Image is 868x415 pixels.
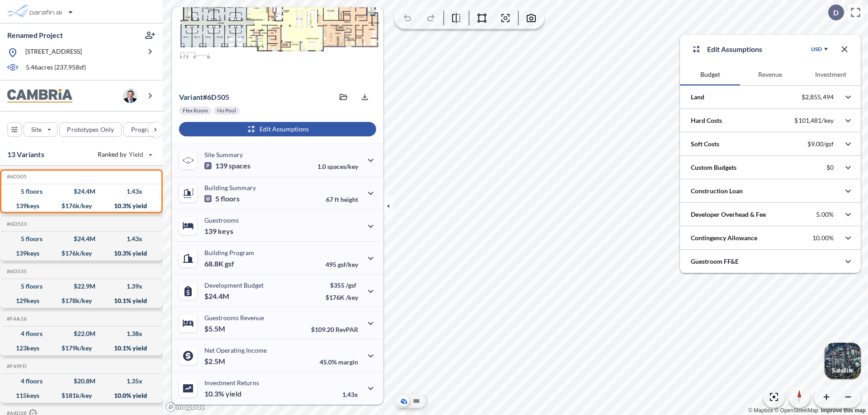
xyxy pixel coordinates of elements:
p: # 6d505 [179,93,229,102]
p: [STREET_ADDRESS] [25,47,82,58]
img: user logo [123,89,137,103]
p: Edit Assumptions [707,44,762,55]
a: Mapbox [748,407,773,414]
span: /gsf [346,281,356,289]
p: $176K [325,294,358,301]
span: floors [221,194,240,203]
h5: Click to copy the code [5,173,27,180]
p: Construction Loan [691,187,743,196]
span: margin [338,358,358,366]
button: Edit Assumptions [179,122,376,136]
p: $355 [325,281,358,289]
a: OpenStreetMap [774,407,818,414]
p: Soft Costs [691,140,719,149]
p: Guestrooms [204,216,239,224]
button: Ranked by Yield [90,147,158,162]
span: keys [218,227,233,236]
button: Aerial View [398,396,409,406]
p: Land [691,93,704,102]
button: Site [24,122,57,137]
p: Hard Costs [691,116,722,125]
button: Switcher ImageSatellite [825,343,861,379]
p: Building Program [204,249,254,256]
p: Building Summary [204,184,256,191]
button: Program [123,122,172,137]
p: 139 [204,161,250,170]
p: 495 [325,261,358,268]
span: ft [335,196,339,203]
p: 5.46 acres ( 237,958 sf) [26,63,86,73]
p: Net Operating Income [204,346,267,354]
span: Yield [129,150,144,159]
p: Site [31,125,42,134]
p: $101,481/key [794,117,834,125]
p: Development Budget [204,281,264,289]
button: Site Plan [411,396,422,406]
p: 45.0% [320,358,358,366]
p: Satellite [832,367,854,374]
span: height [340,196,358,203]
button: Investment [801,64,861,85]
a: Improve this map [821,407,866,414]
p: Custom Budgets [691,163,736,172]
p: 68.8K [204,259,234,268]
p: 1.0 [317,163,358,170]
img: Switcher Image [825,343,861,379]
p: Renamed Project [7,30,63,40]
button: Prototypes Only [59,122,122,137]
p: 67 [326,196,358,203]
p: $5.5M [204,324,226,333]
span: gsf [225,259,234,268]
span: yield [226,389,241,398]
h5: Click to copy the code [5,221,27,227]
span: gsf/key [338,261,358,268]
div: USD [811,46,822,53]
p: 1.43x [342,391,358,398]
p: 10.00% [812,234,834,242]
p: 10.3% [204,389,241,398]
p: Flex Room [183,107,208,114]
p: Investment Returns [204,379,259,387]
p: Contingency Allowance [691,233,757,242]
p: $2,855,494 [802,93,834,101]
p: 13 Variants [7,149,44,160]
p: No Pool [217,107,236,114]
p: $2.5M [204,357,226,366]
p: $24.4M [204,292,231,301]
button: Budget [680,64,740,85]
p: Prototypes Only [67,125,114,134]
button: Revenue [740,64,800,85]
span: Variant [179,93,203,101]
p: Site Summary [204,151,243,159]
p: 5 [204,194,240,203]
a: Mapbox homepage [165,402,205,412]
p: $9.00/gsf [807,140,834,148]
p: $0 [826,163,834,172]
p: Guestrooms Revenue [204,314,264,322]
p: D [833,9,839,17]
p: 139 [204,227,233,236]
span: spaces [229,161,250,170]
p: Program [131,125,156,134]
span: RevPAR [335,326,358,333]
p: 5.00% [816,210,834,219]
h5: Click to copy the code [5,268,27,275]
h5: Click to copy the code [5,363,27,369]
p: Guestroom FF&E [691,257,739,266]
span: spaces/key [327,163,358,170]
img: BrandImage [7,89,72,103]
span: /key [346,294,358,301]
p: Developer Overhead & Fee [691,210,766,219]
p: $109.20 [311,326,358,333]
h5: Click to copy the code [5,316,27,322]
